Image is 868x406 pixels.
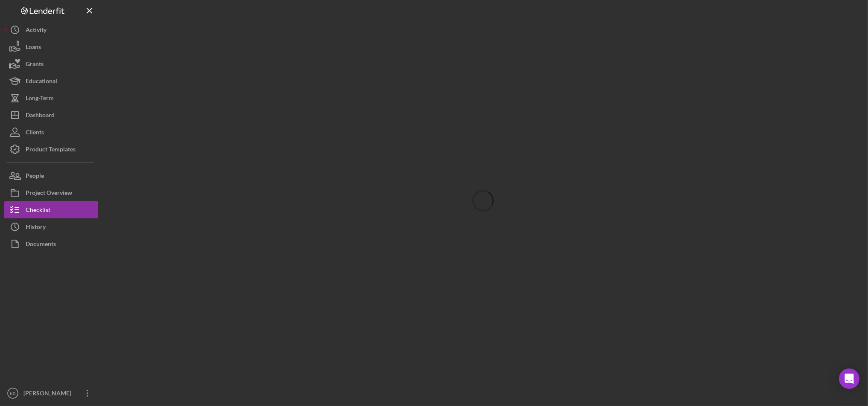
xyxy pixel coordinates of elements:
button: Project Overview [4,184,98,201]
button: History [4,218,98,235]
button: Educational [4,72,98,90]
div: History [26,218,46,238]
button: Loans [4,38,98,55]
div: People [26,167,44,186]
div: Clients [26,124,44,143]
button: Product Templates [4,141,98,158]
div: Dashboard [26,107,55,126]
div: Long-Term [26,90,54,109]
div: Project Overview [26,184,72,203]
button: Long-Term [4,90,98,107]
div: Grants [26,55,44,75]
div: Product Templates [26,141,76,160]
div: Checklist [26,201,50,220]
button: Documents [4,235,98,252]
button: Clients [4,124,98,141]
div: Open Intercom Messenger [839,368,859,389]
div: Activity [26,21,47,41]
button: Checklist [4,201,98,218]
button: Activity [4,21,98,38]
div: Documents [26,235,56,255]
button: Grants [4,55,98,72]
text: KD [10,391,15,396]
div: Educational [26,72,57,92]
button: Dashboard [4,107,98,124]
button: People [4,167,98,184]
button: KD[PERSON_NAME] [4,385,98,402]
div: Loans [26,38,41,58]
div: [PERSON_NAME] [21,385,77,404]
